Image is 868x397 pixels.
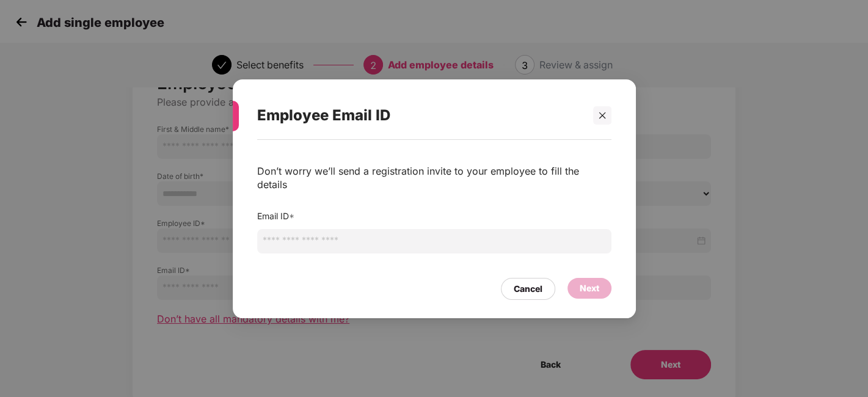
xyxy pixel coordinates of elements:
[597,111,606,119] span: close
[257,92,582,139] div: Employee Email ID
[257,164,611,191] div: Don’t worry we’ll send a registration invite to your employee to fill the details
[257,210,294,220] label: Email ID
[580,281,599,294] div: Next
[514,282,542,295] div: Cancel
